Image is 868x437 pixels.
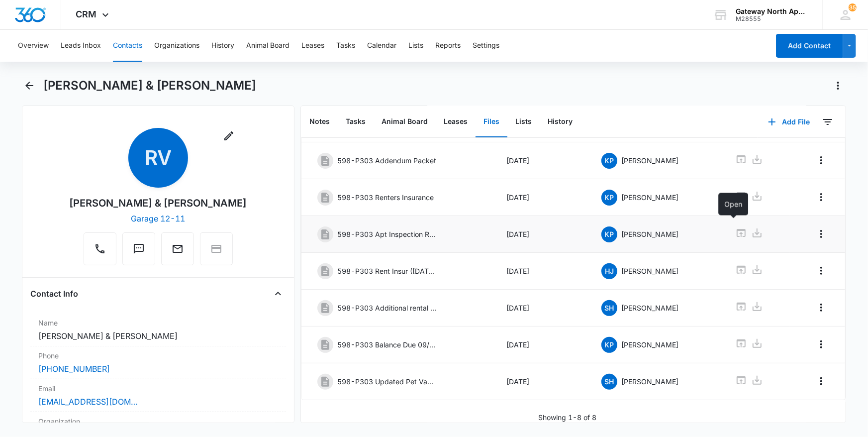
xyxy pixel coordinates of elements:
a: [PHONE_NUMBER] [38,363,110,375]
div: Phone[PHONE_NUMBER] [30,346,287,379]
td: [DATE] [494,142,589,179]
p: 598-P303 Updated Pet Vaccines ([DATE]) [337,376,437,387]
dd: [PERSON_NAME] & [PERSON_NAME] [38,330,279,342]
label: Phone [38,350,279,361]
td: [DATE] [494,290,589,327]
button: Leads Inbox [61,30,101,62]
p: [PERSON_NAME] [621,376,678,387]
button: Overflow Menu [813,226,829,242]
a: Email [161,248,194,256]
button: Filters [820,114,836,130]
h4: Contact Info [30,288,78,300]
p: Showing 1-8 of 8 [538,412,596,423]
span: KP [601,190,617,206]
p: 598-P303 Addendum Packet [337,155,436,166]
td: [DATE] [494,253,589,290]
span: SH [601,374,617,390]
div: Open [719,193,749,216]
div: Name[PERSON_NAME] & [PERSON_NAME] [30,314,287,346]
td: [DATE] [494,179,589,216]
span: RV [128,128,188,188]
button: Tasks [336,30,355,62]
button: Email [161,232,194,265]
div: Email[EMAIL_ADDRESS][DOMAIN_NAME] [30,379,287,412]
button: Settings [473,30,499,62]
button: Files [476,107,507,137]
span: 35 [849,3,857,11]
div: account id [736,15,808,22]
p: [PERSON_NAME] [621,339,678,350]
button: Overflow Menu [813,336,829,352]
a: Call [84,248,116,256]
button: Lists [408,30,423,62]
button: Overview [18,30,49,62]
p: [PERSON_NAME] [621,303,678,313]
button: Overflow Menu [813,373,829,389]
div: [PERSON_NAME] & [PERSON_NAME] [69,196,247,211]
button: Overflow Menu [813,263,829,279]
td: [DATE] [494,363,589,400]
td: [DATE] [494,216,589,253]
button: Back [22,78,37,94]
h1: [PERSON_NAME] & [PERSON_NAME] [43,78,256,93]
label: Name [38,318,279,328]
button: Tasks [338,107,374,137]
button: Actions [830,78,846,94]
a: Text [122,248,155,256]
label: Email [38,383,279,394]
button: Notes [301,107,338,137]
button: Call [84,232,116,265]
span: CRM [76,9,97,19]
button: Organizations [154,30,199,62]
p: 598-P303 Renters Insurance [337,192,434,203]
button: Overflow Menu [813,189,829,205]
button: Calendar [367,30,396,62]
div: account name [736,7,808,15]
button: Add File [758,110,820,134]
td: [DATE] [494,327,589,363]
a: Garage 12-11 [131,214,185,223]
label: Organization [38,416,279,427]
p: [PERSON_NAME] [621,155,678,166]
button: Leases [436,107,476,137]
span: KP [601,337,617,353]
p: 598-P303 Balance Due 09/17 [337,339,437,350]
span: HJ [601,263,617,279]
p: 598-P303 Apt Inspection Report [337,229,437,239]
span: KP [601,153,617,169]
span: SH [601,300,617,316]
p: [PERSON_NAME] [621,229,678,239]
button: Animal Board [374,107,436,137]
button: Overflow Menu [813,300,829,316]
button: Reports [435,30,461,62]
button: Leases [301,30,324,62]
span: KP [601,226,617,242]
button: Animal Board [246,30,289,62]
button: Lists [507,107,540,137]
button: Add Contact [776,34,843,58]
button: Contacts [113,30,142,62]
p: 598-P303 Additional rental addendum ([DATE]) [337,303,437,313]
div: notifications count [849,3,857,11]
button: History [211,30,234,62]
p: [PERSON_NAME] [621,192,678,203]
button: Text [122,232,155,265]
p: 598-P303 Rent Insur ([DATE]-[DATE]) [337,266,437,276]
button: Close [270,286,286,302]
button: History [540,107,580,137]
p: [PERSON_NAME] [621,266,678,276]
button: Overflow Menu [813,152,829,168]
a: [EMAIL_ADDRESS][DOMAIN_NAME] [38,396,138,408]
